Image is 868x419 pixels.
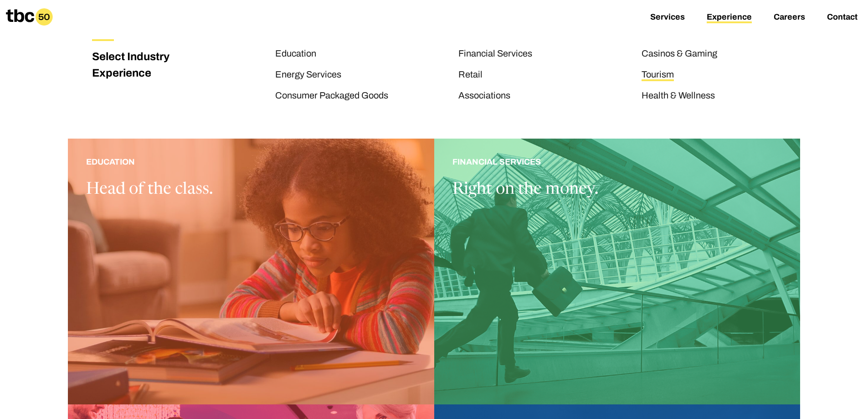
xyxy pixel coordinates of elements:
[458,48,532,60] a: Financial Services
[275,48,316,60] a: Education
[827,12,858,23] a: Contact
[458,69,483,81] a: Retail
[92,48,180,81] h3: Select Industry Experience
[458,90,510,102] a: Associations
[650,12,685,23] a: Services
[774,12,805,23] a: Careers
[275,90,388,102] a: Consumer Packaged Goods
[642,48,717,60] a: Casinos & Gaming
[642,69,674,81] a: Tourism
[642,90,715,102] a: Health & Wellness
[707,12,752,23] a: Experience
[275,69,341,81] a: Energy Services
